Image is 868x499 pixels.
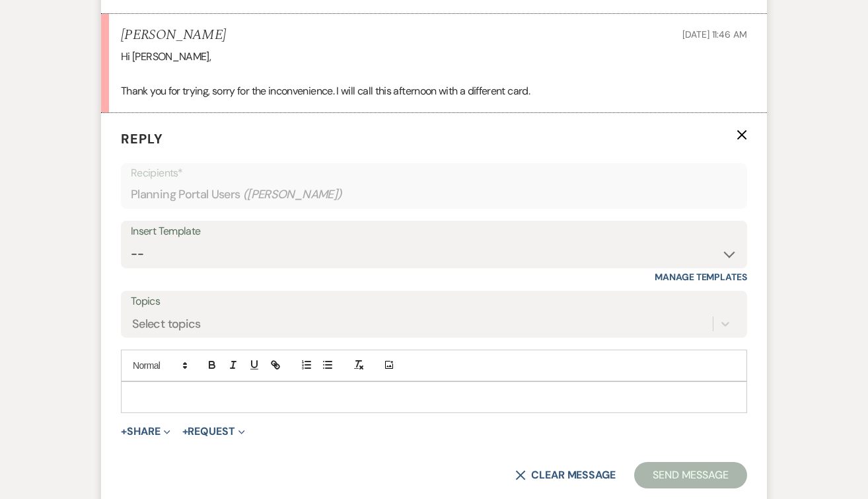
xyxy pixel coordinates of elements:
[131,292,737,311] label: Topics
[121,426,170,437] button: Share
[655,271,747,283] a: Manage Templates
[515,470,616,480] button: Clear message
[131,165,737,182] p: Recipients*
[131,222,737,241] div: Insert Template
[121,426,127,437] span: +
[243,186,342,204] span: ( [PERSON_NAME] )
[121,27,226,44] h5: [PERSON_NAME]
[182,426,188,437] span: +
[121,48,747,65] p: Hi [PERSON_NAME],
[121,130,163,147] span: Reply
[182,426,245,437] button: Request
[132,315,201,332] div: Select topics
[131,182,737,208] div: Planning Portal Users
[682,28,747,40] span: [DATE] 11:46 AM
[634,462,747,488] button: Send Message
[121,83,747,100] p: Thank you for trying, sorry for the inconvenience. I will call this afternoon with a different card.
